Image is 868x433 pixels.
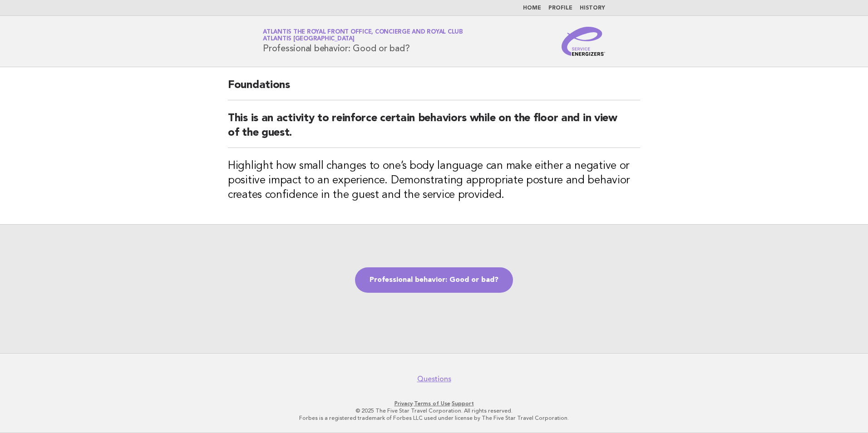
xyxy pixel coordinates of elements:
[228,78,640,100] h2: Foundations
[452,400,474,407] a: Support
[263,30,463,53] h1: Professional behavior: Good or bad?
[156,414,712,422] p: Forbes is a registered trademark of Forbes LLC used under license by The Five Star Travel Corpora...
[228,111,640,148] h2: This is an activity to reinforce certain behaviors while on the floor and in view of the guest.
[228,159,640,202] h3: Highlight how small changes to one’s body language can make either a negative or positive impact ...
[562,27,605,56] img: Service Energizers
[263,36,355,42] span: Atlantis [GEOGRAPHIC_DATA]
[548,5,572,11] a: Profile
[417,374,451,384] a: Questions
[523,5,541,11] a: Home
[355,267,513,293] a: Professional behavior: Good or bad?
[263,29,463,42] a: Atlantis The Royal Front Office, Concierge and Royal ClubAtlantis [GEOGRAPHIC_DATA]
[580,5,605,11] a: History
[156,400,712,407] p: · ·
[156,407,712,414] p: © 2025 The Five Star Travel Corporation. All rights reserved.
[395,400,413,407] a: Privacy
[414,400,450,407] a: Terms of Use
